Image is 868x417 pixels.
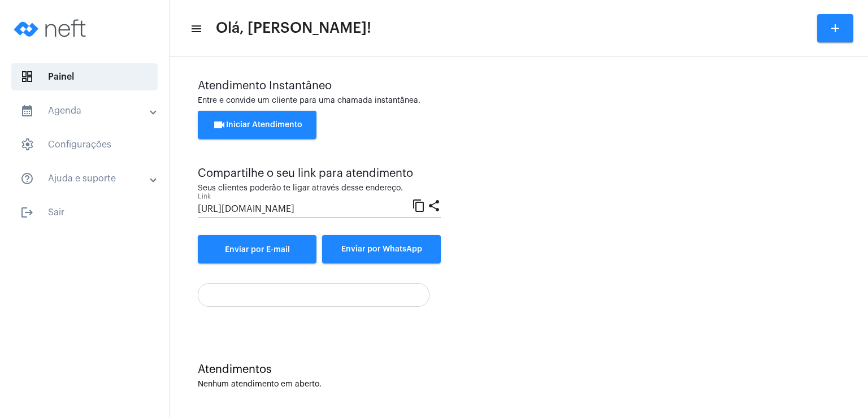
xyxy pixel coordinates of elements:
span: sidenav icon [20,70,34,84]
div: Atendimentos [198,363,840,376]
span: Enviar por E-mail [225,246,290,254]
div: Seus clientes poderão te ligar através desse endereço. [198,184,441,193]
mat-icon: sidenav icon [20,172,34,185]
span: Painel [11,63,158,90]
mat-icon: sidenav icon [20,104,34,118]
span: Olá, [PERSON_NAME]! [216,19,371,37]
span: Enviar por WhatsApp [341,245,422,253]
mat-icon: share [427,198,441,212]
mat-icon: sidenav icon [20,206,34,219]
mat-icon: add [828,21,842,35]
div: Nenhum atendimento em aberto. [198,380,840,389]
div: Atendimento Instantâneo [198,80,840,92]
span: Configurações [11,131,158,158]
mat-expansion-panel-header: sidenav iconAjuda e suporte [7,165,169,192]
mat-icon: content_copy [412,198,426,212]
mat-icon: sidenav icon [190,22,201,36]
span: Sair [11,199,158,226]
mat-panel-title: Ajuda e suporte [20,172,151,185]
button: Enviar por WhatsApp [322,235,441,263]
a: Enviar por E-mail [198,235,316,263]
span: Iniciar Atendimento [212,121,302,129]
img: logo-neft-novo-2.png [9,6,94,51]
span: sidenav icon [20,138,34,151]
mat-icon: videocam [212,118,226,132]
button: Iniciar Atendimento [198,111,316,139]
mat-panel-title: Agenda [20,104,151,118]
div: Entre e convide um cliente para uma chamada instantânea. [198,97,840,105]
div: Compartilhe o seu link para atendimento [198,167,441,180]
mat-expansion-panel-header: sidenav iconAgenda [7,97,169,124]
